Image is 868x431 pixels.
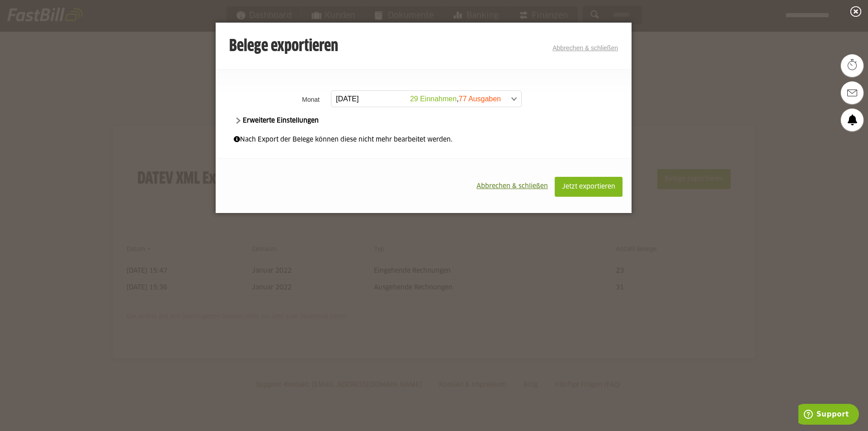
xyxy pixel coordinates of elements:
a: Abbrechen & schließen [552,44,618,52]
h3: Belege exportieren [229,38,338,56]
div: Nach Export der Belege können diese nicht mehr bearbeitet werden. [234,135,613,145]
button: Jetzt exportieren [555,177,623,197]
span: Jetzt exportieren [562,184,615,190]
iframe: Öffnet ein Widget, in dem Sie weitere Informationen finden [798,404,859,426]
button: Abbrechen & schließen [470,177,555,196]
th: Monat [216,88,329,111]
span: Abbrechen & schließen [476,183,548,189]
span: Erweiterte Einstellungen [234,118,319,124]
